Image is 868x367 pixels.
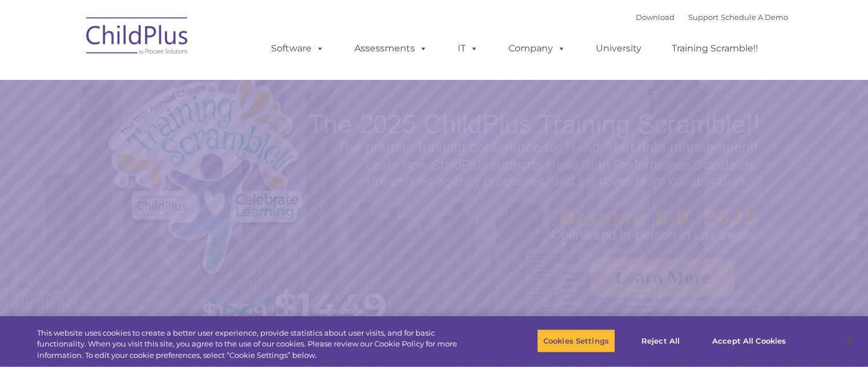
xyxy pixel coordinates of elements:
[590,259,735,297] a: Learn More
[446,37,490,60] a: IT
[497,37,577,60] a: Company
[706,329,792,353] button: Accept All Cookies
[721,13,788,22] a: Schedule A Demo
[37,328,478,361] div: This website uses cookies to create a better user experience, provide statistics about user visit...
[343,37,439,60] a: Assessments
[837,328,862,353] button: Close
[660,37,769,60] a: Training Scramble!!
[636,13,675,22] a: Download
[260,37,336,60] a: Software
[625,329,696,353] button: Reject All
[688,13,718,22] a: Support
[537,329,615,353] button: Cookies Settings
[80,9,195,66] img: ChildPlus by Procare Solutions
[636,13,788,22] font: |
[584,37,653,60] a: University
